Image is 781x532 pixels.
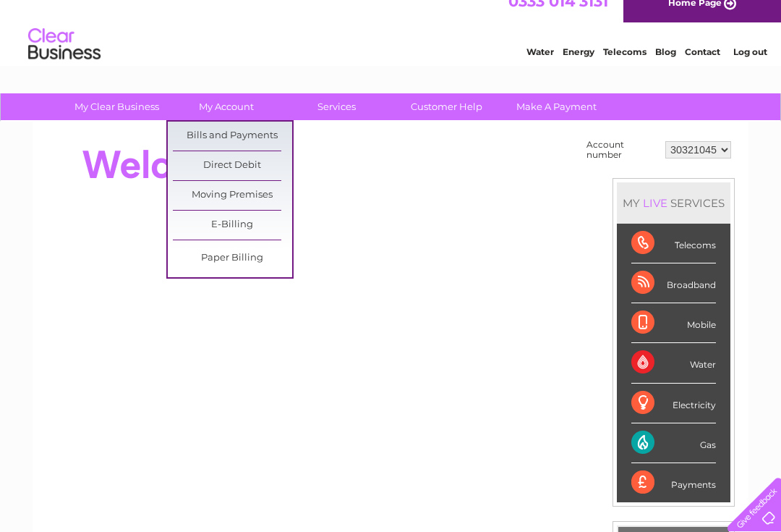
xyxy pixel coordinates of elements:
[508,7,608,25] a: 0333 014 3131
[733,62,767,72] a: Log out
[173,151,292,180] a: Direct Debit
[640,196,670,210] div: LIVE
[631,303,716,343] div: Mobile
[277,93,396,120] a: Services
[631,343,716,383] div: Water
[617,182,730,224] div: MY SERVICES
[563,62,594,72] a: Energy
[27,38,101,82] img: logo.png
[631,263,716,303] div: Broadband
[685,62,720,72] a: Contact
[631,384,716,423] div: Electricity
[57,93,176,120] a: My Clear Business
[173,211,292,240] a: E-Billing
[50,8,733,70] div: Clear Business is a trading name of Verastar Limited (registered in [GEOGRAPHIC_DATA] No. 3667643...
[631,463,716,502] div: Payments
[526,62,554,72] a: Water
[173,181,292,210] a: Moving Premises
[583,136,662,164] td: Account number
[631,423,716,463] div: Gas
[167,93,286,120] a: My Account
[387,93,506,120] a: Customer Help
[497,93,616,120] a: Make A Payment
[631,224,716,263] div: Telecoms
[173,244,292,273] a: Paper Billing
[603,62,646,72] a: Telecoms
[173,122,292,151] a: Bills and Payments
[655,62,676,72] a: Blog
